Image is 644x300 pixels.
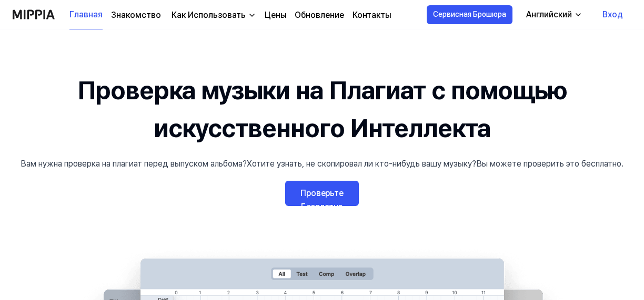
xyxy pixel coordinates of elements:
ya-tr-span: Проверьте Бесплатно [300,188,344,212]
ya-tr-span: Как Использовать [172,10,246,20]
a: Проверьте Бесплатно [285,181,359,206]
a: Обновление [295,9,344,22]
ya-tr-span: Обновление [295,10,344,20]
ya-tr-span: Главная [69,8,103,21]
ya-tr-span: Вы можете проверить это бесплатно. [476,159,623,169]
ya-tr-span: Контакты [353,10,391,20]
a: Знакомство [111,9,161,22]
a: Контакты [353,9,391,22]
ya-tr-span: Сервисная Брошюра [433,9,506,20]
ya-tr-span: Знакомство [111,10,161,20]
ya-tr-span: Вход [602,8,623,21]
ya-tr-span: Цены [265,10,286,20]
button: Сервисная Брошюра [427,5,512,24]
ya-tr-span: Вам нужна проверка на плагиат перед выпуском альбома? [21,159,247,169]
button: Английский [518,4,589,25]
img: вниз [248,11,256,19]
a: Главная [69,1,103,29]
button: Как Использовать [169,9,256,22]
ya-tr-span: Английский [526,9,572,19]
ya-tr-span: Хотите узнать, не скопировал ли кто-нибудь вашу музыку? [247,159,476,169]
a: Цены [265,9,286,22]
ya-tr-span: Проверка музыки на Плагиат с помощью искусственного Интеллекта [77,75,567,143]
